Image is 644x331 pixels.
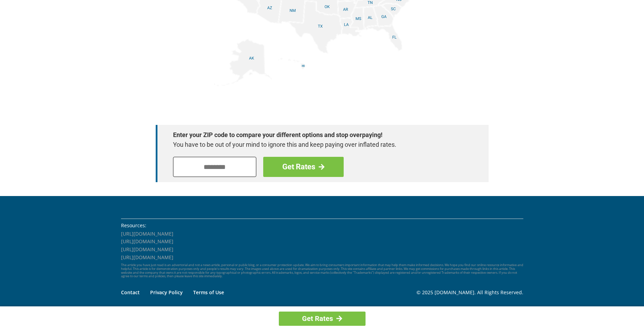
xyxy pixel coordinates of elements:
[150,289,183,296] a: Privacy Policy
[121,289,140,296] a: Contact
[121,230,173,237] a: [URL][DOMAIN_NAME]
[173,130,464,140] strong: Enter your ZIP code to compare your different options and stop overpaying!
[193,289,224,296] a: Terms of Use
[121,222,523,229] li: Resources:
[121,238,173,245] a: [URL][DOMAIN_NAME]
[417,289,523,296] p: © 2025 [DOMAIN_NAME]. All Rights Reserved.
[173,140,464,150] p: You have to be out of your mind to ignore this and keep paying over inflated rates.
[121,254,173,261] a: [URL][DOMAIN_NAME]
[121,246,173,253] a: [URL][DOMAIN_NAME]
[263,157,344,177] a: Get Rates
[279,312,366,326] a: Get Rates
[121,263,523,278] p: The article you have just read is an advertorial and not a news article, personal or public blog,...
